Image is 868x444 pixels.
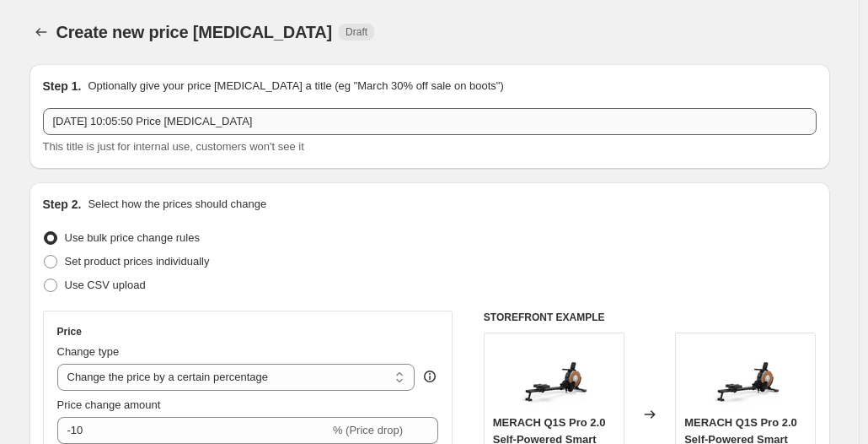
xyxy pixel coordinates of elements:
h6: STOREFRONT EXAMPLE [484,311,817,324]
span: Create new price [MEDICAL_DATA] [56,23,333,41]
p: Optionally give your price [MEDICAL_DATA] a title (eg "March 30% off sale on boots") [88,78,503,95]
input: -15 [57,417,330,444]
img: R02B9_80x.jpg [520,342,587,409]
h2: Step 2. [43,196,82,213]
span: Price change amount [57,398,161,411]
button: Price change jobs [29,20,53,44]
span: Set product prices individually [65,255,210,268]
span: Change type [57,345,120,358]
input: 30% off holiday sale [43,108,817,135]
h2: Step 1. [43,78,82,95]
span: Draft [346,25,367,39]
span: Use bulk price change rules [65,231,200,244]
h3: Price [57,325,82,338]
span: % (Price drop) [333,424,403,436]
div: help [421,368,438,385]
img: R02B9_80x.jpg [712,342,780,409]
span: Use CSV upload [65,279,146,291]
p: Select how the prices should change [88,196,266,213]
span: This title is just for internal use, customers won't see it [43,140,304,153]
